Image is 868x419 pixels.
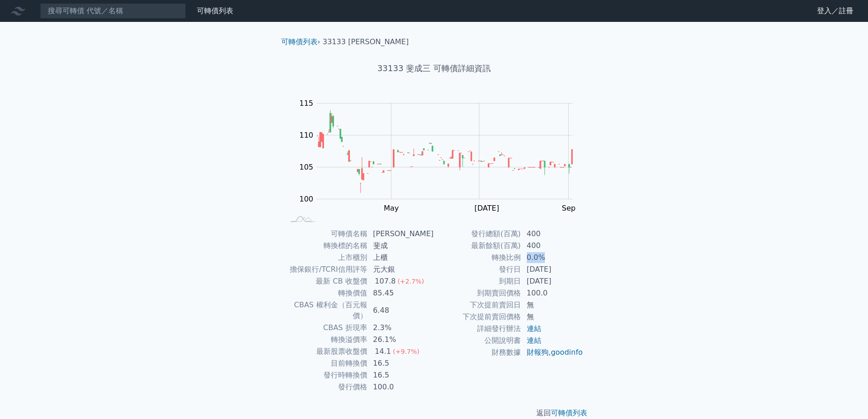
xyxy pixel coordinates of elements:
span: (+9.7%) [393,348,419,355]
tspan: May [384,204,399,212]
td: [PERSON_NAME] [368,228,434,240]
tspan: 105 [299,163,313,171]
div: 聊天小工具 [822,375,868,419]
td: 可轉債名稱 [285,228,368,240]
h1: 33133 斐成三 可轉債詳細資訊 [274,62,595,75]
a: 連結 [527,324,541,333]
td: 發行價格 [285,381,368,393]
tspan: Sep [562,204,575,212]
input: 搜尋可轉債 代號／名稱 [40,3,186,19]
li: › [281,36,320,47]
a: 可轉債列表 [197,6,233,15]
tspan: 100 [299,195,313,203]
td: 下次提前賣回日 [434,299,521,311]
td: 公開說明書 [434,335,521,347]
td: 最新股票收盤價 [285,346,368,357]
td: 下次提前賣回價格 [434,311,521,323]
p: 返回 [274,408,595,419]
td: 400 [521,240,584,252]
div: 14.1 [373,346,393,357]
td: 400 [521,228,584,240]
td: 16.5 [368,369,434,381]
td: 最新 CB 收盤價 [285,275,368,287]
td: 擔保銀行/TCRI信用評等 [285,264,368,275]
td: 轉換比例 [434,252,521,264]
td: 無 [521,311,584,323]
td: CBAS 權利金（百元報價） [285,299,368,322]
div: 107.8 [373,276,398,287]
td: 26.1% [368,334,434,346]
tspan: 115 [299,99,313,108]
td: 100.0 [368,381,434,393]
tspan: 110 [299,131,313,140]
td: CBAS 折現率 [285,322,368,334]
td: [DATE] [521,264,584,275]
span: (+2.7%) [397,278,424,285]
td: 財務數據 [434,347,521,358]
td: 轉換標的名稱 [285,240,368,252]
td: 0.0% [521,252,584,264]
td: 斐成 [368,240,434,252]
td: 發行日 [434,264,521,275]
td: 85.45 [368,287,434,299]
td: 6.48 [368,299,434,322]
li: 33133 [PERSON_NAME] [323,36,409,47]
td: 上市櫃別 [285,252,368,264]
td: 100.0 [521,287,584,299]
td: 發行時轉換價 [285,369,368,381]
td: 元大銀 [368,264,434,275]
td: [DATE] [521,275,584,287]
a: 可轉債列表 [551,409,587,417]
td: 轉換溢價率 [285,334,368,346]
a: 可轉債列表 [281,37,318,46]
td: 最新餘額(百萬) [434,240,521,252]
td: 上櫃 [368,252,434,264]
td: 無 [521,299,584,311]
td: 到期日 [434,275,521,287]
g: Chart [295,99,586,212]
a: 登入／註冊 [810,4,861,18]
td: 到期賣回價格 [434,287,521,299]
a: 連結 [527,336,541,345]
td: 詳細發行辦法 [434,323,521,335]
td: 16.5 [368,357,434,369]
td: , [521,347,584,358]
td: 2.3% [368,322,434,334]
td: 目前轉換價 [285,357,368,369]
a: 財報狗 [527,348,549,357]
td: 轉換價值 [285,287,368,299]
a: goodinfo [551,348,583,357]
iframe: Chat Widget [822,375,868,419]
td: 發行總額(百萬) [434,228,521,240]
g: Series [317,110,572,193]
tspan: [DATE] [474,204,499,212]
